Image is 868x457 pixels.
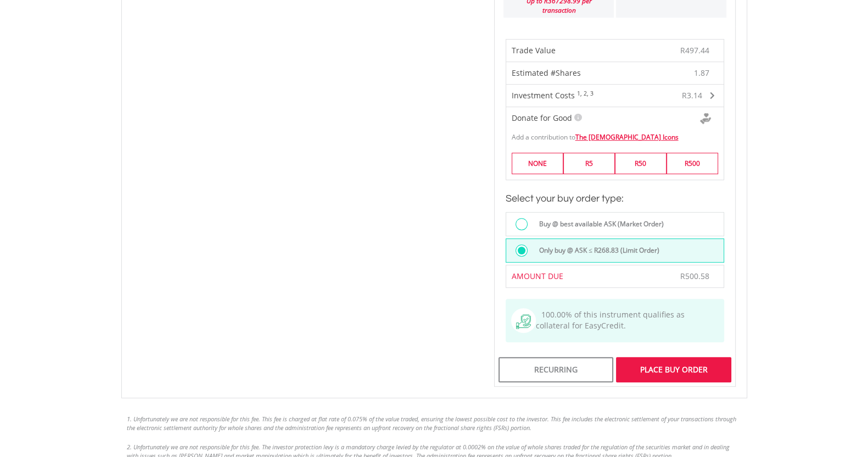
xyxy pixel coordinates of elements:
[516,314,531,329] img: collateral-qualifying-green.svg
[700,113,711,124] img: Donte For Good
[512,68,581,78] span: Estimated #Shares
[512,271,563,281] span: AMOUNT DUE
[667,153,718,174] label: R500
[575,132,679,142] a: The [DEMOGRAPHIC_DATA] Icons
[512,113,572,123] span: Donate for Good
[680,271,709,281] span: R500.58
[533,244,659,257] label: Only buy @ ASK ≤ R268.83 (Limit Order)
[506,127,724,142] div: Add a contribution to
[577,90,593,97] sup: 1, 2, 3
[512,153,563,174] label: NONE
[127,415,742,432] li: 1. Unfortunately we are not responsible for this fee. This fee is charged at flat rate of 0.075% ...
[533,218,664,230] label: Buy @ best available ASK (Market Order)
[536,309,685,331] span: 100.00% of this instrument qualifies as collateral for EasyCredit.
[499,357,613,382] div: Recurring
[563,153,615,174] label: R5
[680,45,709,55] span: R497.44
[512,90,575,101] span: Investment Costs
[506,191,724,207] h3: Select your buy order type:
[512,45,556,55] span: Trade Value
[615,153,667,174] label: R50
[694,68,709,79] span: 1.87
[682,90,702,101] span: R3.14
[616,357,731,382] div: Place Buy Order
